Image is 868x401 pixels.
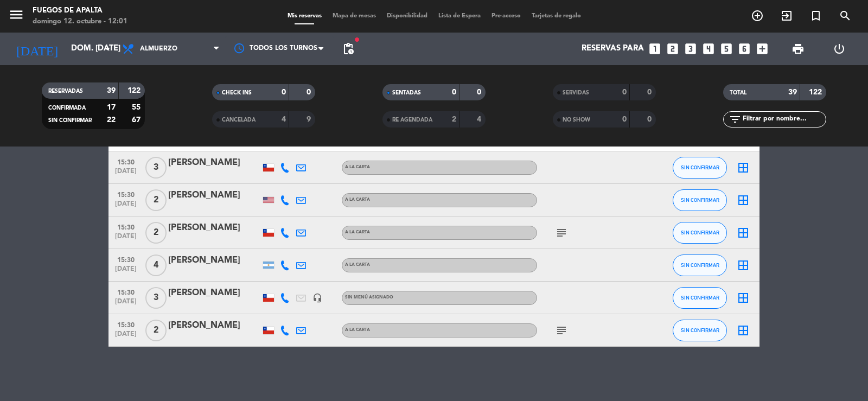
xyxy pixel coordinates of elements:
[8,37,66,61] i: [DATE]
[112,298,139,310] span: [DATE]
[145,222,167,244] span: 2
[145,320,167,341] span: 2
[392,117,432,123] span: RE AGENDADA
[684,42,698,56] i: looks_3
[112,155,139,168] span: 15:30
[809,88,824,96] strong: 122
[48,88,83,94] span: RESERVADAS
[809,9,822,22] i: turned_in_not
[107,116,116,124] strong: 22
[737,194,750,207] i: border_all
[526,13,586,19] span: Tarjetas de regalo
[737,259,750,272] i: border_all
[666,42,680,56] i: looks_two
[112,220,139,233] span: 15:30
[780,9,793,22] i: exit_to_app
[168,188,260,202] div: [PERSON_NAME]
[737,226,750,239] i: border_all
[452,88,456,96] strong: 0
[392,90,421,96] span: SENTADAS
[792,42,805,55] span: print
[282,13,327,19] span: Mis reservas
[307,88,313,96] strong: 0
[282,88,286,96] strong: 0
[112,233,139,245] span: [DATE]
[555,226,568,239] i: subject
[112,318,139,330] span: 15:30
[112,265,139,278] span: [DATE]
[107,87,116,94] strong: 39
[112,253,139,265] span: 15:30
[48,105,86,111] span: CONFIRMADA
[647,88,654,96] strong: 0
[112,188,139,200] span: 15:30
[345,328,370,332] span: A LA CARTA
[719,42,733,56] i: looks_5
[107,104,116,111] strong: 17
[737,161,750,174] i: border_all
[140,45,177,53] span: Almuerzo
[681,262,719,268] span: SIN CONFIRMAR
[819,33,860,65] div: LOG OUT
[112,168,139,180] span: [DATE]
[222,90,252,96] span: CHECK INS
[132,104,143,111] strong: 55
[112,285,139,298] span: 15:30
[381,13,433,19] span: Disponibilidad
[486,13,526,19] span: Pre-acceso
[33,16,127,27] div: domingo 12. octubre - 12:01
[839,9,852,22] i: search
[145,254,167,276] span: 4
[477,116,483,123] strong: 4
[354,36,360,43] span: fiber_manual_record
[168,156,260,170] div: [PERSON_NAME]
[168,221,260,235] div: [PERSON_NAME]
[737,291,750,304] i: border_all
[582,44,644,54] span: Reservas para
[145,189,167,211] span: 2
[168,253,260,268] div: [PERSON_NAME]
[222,117,256,123] span: CANCELADA
[433,13,486,19] span: Lista de Espera
[307,116,313,123] strong: 9
[112,200,139,213] span: [DATE]
[681,327,719,333] span: SIN CONFIRMAR
[701,42,716,56] i: looks_4
[477,88,483,96] strong: 0
[788,88,797,96] strong: 39
[48,118,92,123] span: SIN CONFIRMAR
[833,42,846,55] i: power_settings_new
[647,116,654,123] strong: 0
[168,286,260,300] div: [PERSON_NAME]
[742,113,826,125] input: Filtrar por nombre...
[342,42,355,55] span: pending_actions
[555,324,568,337] i: subject
[345,295,393,300] span: Sin menú asignado
[737,324,750,337] i: border_all
[312,293,322,303] i: headset_mic
[563,90,589,96] span: SERVIDAS
[452,116,456,123] strong: 2
[648,42,662,56] i: looks_one
[681,197,719,203] span: SIN CONFIRMAR
[681,164,719,170] span: SIN CONFIRMAR
[101,42,114,55] i: arrow_drop_down
[112,330,139,343] span: [DATE]
[127,87,143,94] strong: 122
[681,295,719,301] span: SIN CONFIRMAR
[145,157,167,179] span: 3
[563,117,590,123] span: NO SHOW
[681,230,719,235] span: SIN CONFIRMAR
[132,116,143,124] strong: 67
[168,319,260,333] div: [PERSON_NAME]
[8,7,24,23] i: menu
[622,88,627,96] strong: 0
[751,9,764,22] i: add_circle_outline
[737,42,751,56] i: looks_6
[345,263,370,267] span: A LA CARTA
[755,42,769,56] i: add_box
[145,287,167,309] span: 3
[729,113,742,126] i: filter_list
[345,165,370,169] span: A LA CARTA
[282,116,286,123] strong: 4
